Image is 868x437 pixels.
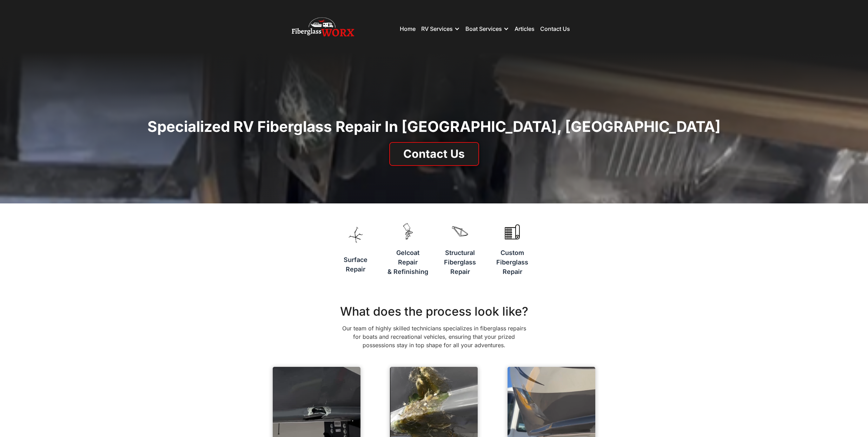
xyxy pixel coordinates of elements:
h2: What does the process look like? [269,304,599,319]
img: A vector of icon of a spreading spider crack [345,215,367,255]
img: A roll of fiberglass mat [501,215,523,248]
h1: Specialized RV Fiberglass repair in [GEOGRAPHIC_DATA], [GEOGRAPHIC_DATA] [147,117,721,136]
p: Our team of highly skilled technicians specializes in fiberglass repairs for boats and recreation... [338,324,531,349]
a: Contact Us [389,142,479,166]
h3: Structural Fiberglass Repair [442,248,479,276]
a: Home [400,25,416,32]
a: Articles [515,25,535,32]
h3: Custom Fiberglass Repair [494,248,531,276]
img: A paint gun [397,215,419,248]
div: RV Services [421,25,453,32]
img: A piece of fiberglass that represents structure [449,215,471,248]
h3: Gelcoat Repair & Refinishing [387,248,428,276]
a: Contact Us [540,25,570,32]
h3: Surface Repair [344,255,367,274]
div: Boat Services [465,25,502,32]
